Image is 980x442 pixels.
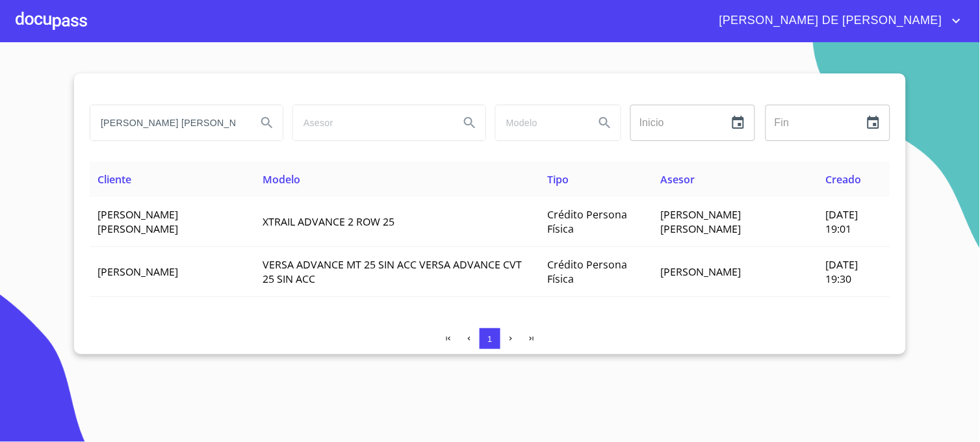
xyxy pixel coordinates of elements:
input: search [90,105,246,140]
span: [DATE] 19:30 [826,257,858,286]
button: Search [251,107,283,138]
span: Cliente [97,172,131,187]
span: Crédito Persona Física [547,207,627,236]
button: Search [454,107,485,138]
button: account of current user [710,10,964,31]
span: Asesor [660,172,695,187]
span: Modelo [263,172,300,187]
span: [PERSON_NAME] [PERSON_NAME] [97,207,178,236]
span: [PERSON_NAME] [97,265,178,279]
button: Search [589,107,621,138]
span: Creado [826,172,862,187]
span: [DATE] 19:01 [826,207,858,236]
span: Tipo [547,172,569,187]
input: search [496,105,584,140]
button: 1 [480,328,500,349]
span: XTRAIL ADVANCE 2 ROW 25 [263,214,394,229]
span: 1 [487,334,492,344]
span: [PERSON_NAME] DE [PERSON_NAME] [710,10,949,31]
span: VERSA ADVANCE MT 25 SIN ACC VERSA ADVANCE CVT 25 SIN ACC [263,257,522,286]
span: [PERSON_NAME] [660,265,741,279]
span: Crédito Persona Física [547,257,627,286]
span: [PERSON_NAME] [PERSON_NAME] [660,207,741,236]
input: search [293,105,449,140]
